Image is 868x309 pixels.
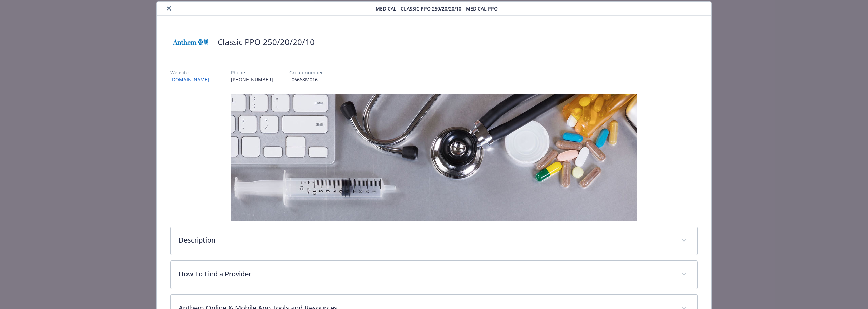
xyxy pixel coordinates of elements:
[376,5,498,12] span: Medical - Classic PPO 250/20/20/10 - Medical PPO
[170,69,215,76] p: Website
[218,36,315,48] h2: Classic PPO 250/20/20/10
[170,76,215,83] a: [DOMAIN_NAME]
[289,69,323,76] p: Group number
[171,227,697,255] div: Description
[170,32,211,52] img: Anthem Blue Cross
[179,269,673,279] p: How To Find a Provider
[231,69,273,76] p: Phone
[231,76,273,83] p: [PHONE_NUMBER]
[165,4,173,13] button: close
[289,76,323,83] p: L06668M016
[171,261,697,289] div: How To Find a Provider
[179,235,673,245] p: Description
[231,94,637,221] img: banner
